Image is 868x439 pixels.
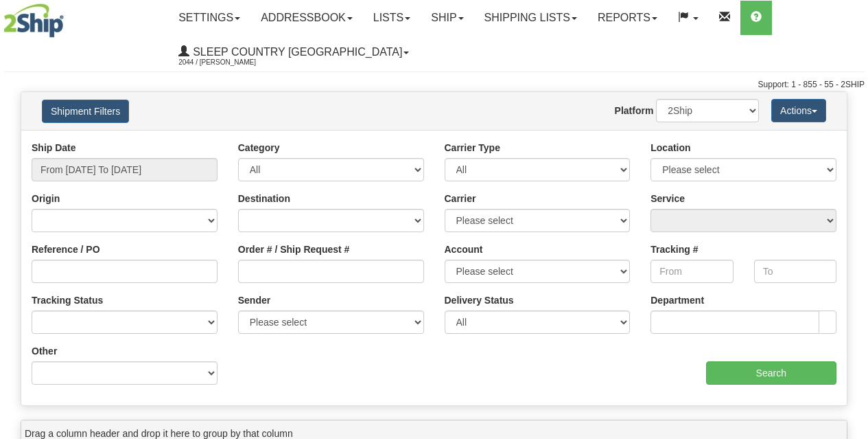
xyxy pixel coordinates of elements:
input: Search [706,361,837,385]
button: Shipment Filters [42,100,129,123]
input: To [754,260,836,283]
label: Tracking Status [32,293,103,307]
img: logo2044.jpg [3,3,64,38]
label: Delivery Status [445,293,514,307]
a: Addressbook [250,1,363,35]
label: Ship Date [32,141,76,155]
label: Origin [32,192,60,205]
label: Reference / PO [32,243,100,256]
label: Platform [615,104,654,117]
label: Tracking # [650,243,698,256]
div: Support: 1 - 855 - 55 - 2SHIP [3,79,865,91]
a: Reports [587,1,668,35]
label: Department [650,293,704,307]
a: Shipping lists [474,1,587,35]
label: Carrier Type [445,141,500,155]
label: Account [445,243,483,256]
a: Lists [363,1,421,35]
label: Service [650,192,685,205]
label: Destination [238,192,290,205]
iframe: chat widget [836,149,867,289]
span: Sleep Country [GEOGRAPHIC_DATA] [189,46,402,58]
span: 2044 / [PERSON_NAME] [178,56,281,69]
input: From [650,260,733,283]
a: Sleep Country [GEOGRAPHIC_DATA] 2044 / [PERSON_NAME] [168,35,419,69]
label: Carrier [445,192,476,205]
label: Other [32,344,57,358]
a: Settings [168,1,250,35]
a: Ship [421,1,473,35]
label: Category [238,141,280,155]
label: Location [650,141,690,155]
label: Sender [238,293,270,307]
label: Order # / Ship Request # [238,243,350,256]
button: Actions [771,99,826,122]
